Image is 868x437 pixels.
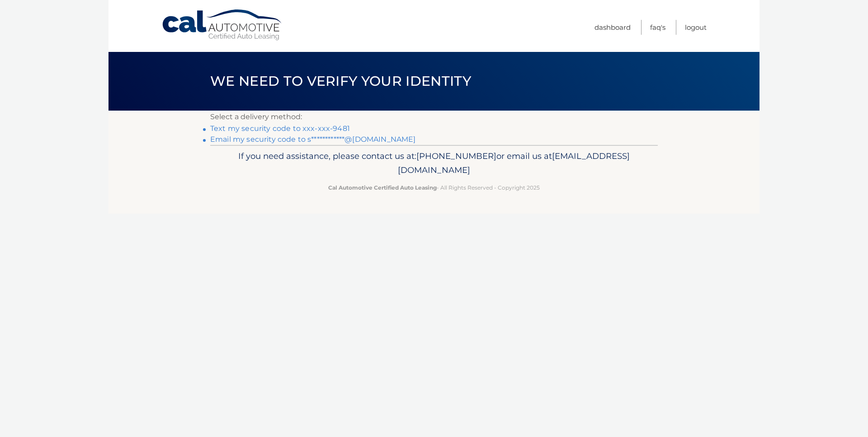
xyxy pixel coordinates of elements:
[210,124,350,133] a: Text my security code to xxx-xxx-9481
[650,20,665,35] a: FAQ's
[161,9,283,41] a: Cal Automotive
[328,184,437,191] strong: Cal Automotive Certified Auto Leasing
[210,73,471,89] span: We need to verify your identity
[216,183,652,192] p: - All Rights Reserved - Copyright 2025
[685,20,707,35] a: Logout
[594,20,631,35] a: Dashboard
[216,149,652,178] p: If you need assistance, please contact us at: or email us at
[416,151,496,161] span: [PHONE_NUMBER]
[210,111,658,123] p: Select a delivery method:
